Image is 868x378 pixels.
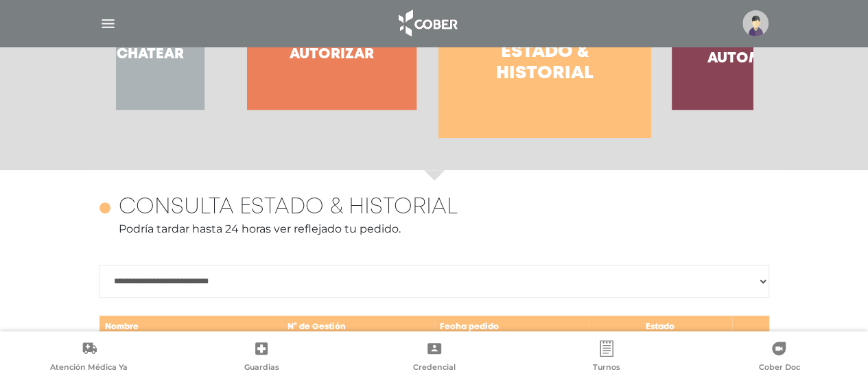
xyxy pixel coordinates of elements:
[742,10,769,36] img: profile-placeholder.svg
[589,315,732,340] td: Estado
[391,7,463,40] img: logo_cober_home-white.png
[99,315,282,340] td: Nombre
[593,362,620,375] span: Turnos
[520,340,692,375] a: Turnos
[282,315,434,340] td: N° de Gestión
[463,21,626,85] h4: Consulta estado & historial
[50,362,128,375] span: Atención Médica Ya
[244,362,279,375] span: Guardias
[434,315,588,340] td: Fecha pedido
[3,340,175,375] a: Atención Médica Ya
[758,362,799,375] span: Cober Doc
[99,221,769,237] p: Podría tardar hasta 24 horas ver reflejado tu pedido.
[175,340,347,375] a: Guardias
[55,29,185,64] h4: Tengo dudas, quiero chatear
[348,340,520,375] a: Credencial
[693,340,865,375] a: Cober Doc
[413,362,456,375] span: Credencial
[99,15,117,32] img: Cober_menu-lines-white.svg
[119,195,458,221] h4: Consulta estado & historial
